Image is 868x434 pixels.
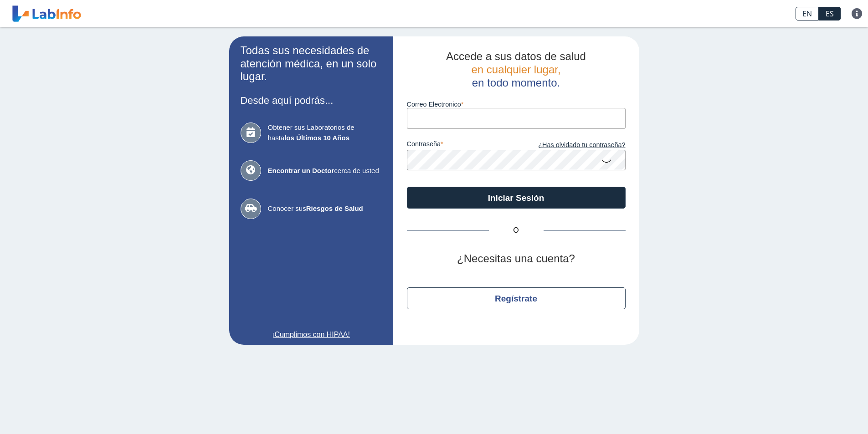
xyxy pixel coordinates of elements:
button: Iniciar Sesión [407,187,626,209]
h3: Desde aquí podrás... [241,95,382,106]
h2: ¿Necesitas una cuenta? [407,252,626,266]
label: Correo Electronico [407,101,626,108]
b: Encontrar un Doctor [268,167,334,174]
span: cerca de usted [268,166,382,176]
span: Obtener sus Laboratorios de hasta [268,123,382,143]
a: ¡Cumplimos con HIPAA! [241,329,382,340]
b: los Últimos 10 Años [284,134,349,142]
h2: Todas sus necesidades de atención médica, en un solo lugar. [241,44,382,83]
span: Conocer sus [268,204,382,214]
b: Riesgos de Salud [306,204,363,212]
span: O [489,225,544,236]
button: Regístrate [407,287,626,309]
span: Accede a sus datos de salud [446,50,586,62]
label: contraseña [407,140,516,150]
span: en todo momento. [472,77,560,89]
span: en cualquier lugar, [471,63,560,76]
a: ¿Has olvidado tu contraseña? [516,140,626,150]
a: ES [819,7,841,20]
a: EN [796,7,819,20]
